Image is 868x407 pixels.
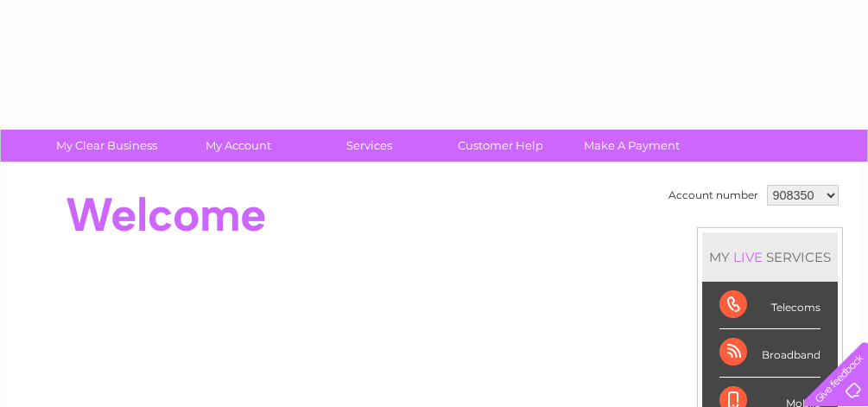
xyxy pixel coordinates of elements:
div: LIVE [730,249,766,265]
div: Broadband [719,329,820,377]
a: Customer Help [429,130,572,162]
div: Telecoms [719,282,820,329]
div: MY SERVICES [702,232,838,282]
a: My Account [167,130,309,162]
a: My Clear Business [35,130,178,162]
a: Services [298,130,440,162]
td: Account number [664,181,763,210]
a: Make A Payment [561,130,703,162]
